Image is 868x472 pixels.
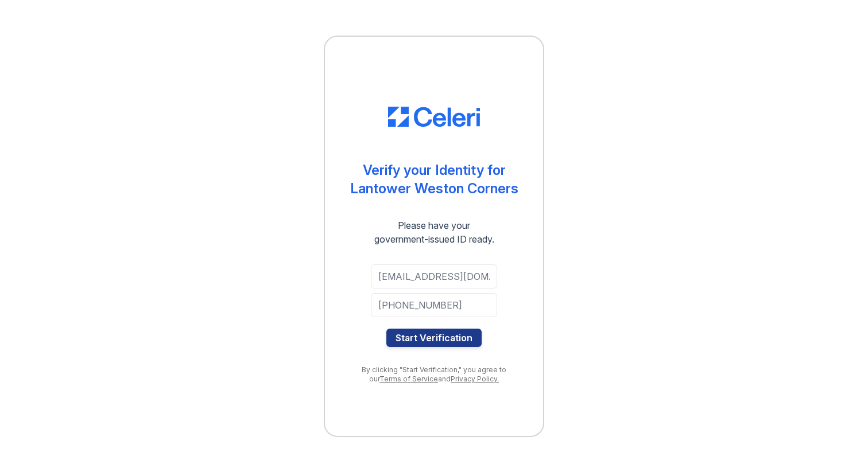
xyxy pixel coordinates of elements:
[348,365,520,384] div: By clicking "Start Verification," you agree to our and
[371,264,497,288] input: Email
[354,219,515,246] div: Please have your government-issued ID ready.
[386,329,482,347] button: Start Verification
[350,161,518,198] div: Verify your Identity for Lantower Weston Corners
[388,107,480,127] img: CE_Logo_Blue-a8612792a0a2168367f1c8372b55b34899dd931a85d93a1a3d3e32e68fde9ad4.png
[371,293,497,317] input: Phone
[379,375,438,383] a: Terms of Service
[451,375,499,383] a: Privacy Policy.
